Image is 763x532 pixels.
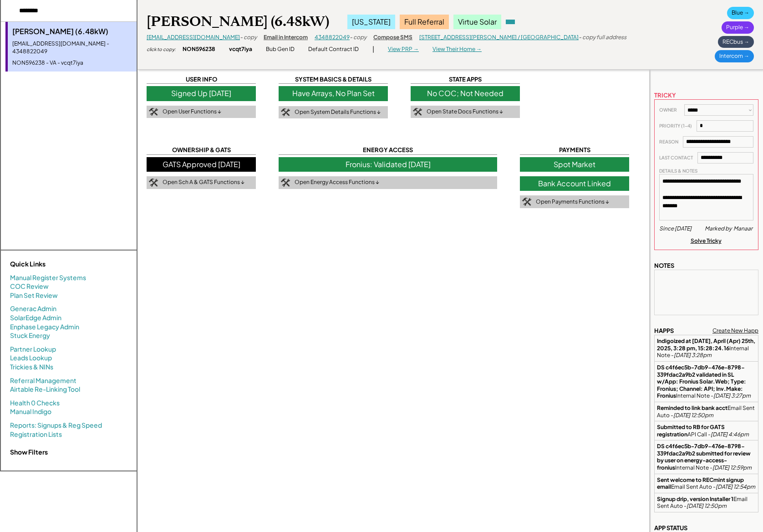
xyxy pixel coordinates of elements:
[657,443,756,471] div: Internal Note -
[654,261,674,270] div: NOTES
[691,237,722,245] div: Solve Tricky
[163,179,244,186] div: Open Sch A & GATS Functions ↓
[347,15,395,29] div: [US_STATE]
[229,46,252,53] div: vcqt7iya
[711,431,749,438] em: [DATE] 4:46pm
[712,464,752,471] em: [DATE] 12:59pm
[411,86,520,101] div: No COC; Not Needed
[281,108,290,117] img: tool-icon.png
[10,313,61,322] a: SolarEdge Admin
[373,34,412,41] div: Compose SMS
[657,424,726,438] strong: Submitted to RB for GATS registration
[279,146,497,154] div: ENERGY ACCESS
[674,352,712,358] em: [DATE] 3:28pm
[10,331,50,340] a: Stuck Energy
[163,108,221,116] div: Open User Functions ↓
[10,430,62,439] a: Registration Lists
[657,496,733,502] strong: Signup drip, version Installer 1
[308,46,359,53] div: Default Contract ID
[657,338,756,359] div: Internal Note -
[149,179,158,187] img: tool-icon.png
[388,46,419,53] div: View PRP →
[522,198,531,206] img: tool-icon.png
[705,225,753,233] div: Marked by Manaar
[281,179,290,187] img: tool-icon.png
[411,75,520,84] div: STATE APPS
[12,26,132,36] div: [PERSON_NAME] (6.48kW)
[687,502,727,509] em: [DATE] 12:50pm
[10,363,53,372] a: Trickies & NINs
[12,59,132,67] div: NON596238 - VA - vcqt7iya
[372,45,374,54] div: |
[657,404,727,411] strong: Reminded to link bank acct
[315,34,350,41] a: 4348822049
[659,107,680,113] div: OWNER
[10,304,56,313] a: Generac Admin
[350,34,366,41] div: - copy
[149,108,158,116] img: tool-icon.png
[147,34,240,41] a: [EMAIL_ADDRESS][DOMAIN_NAME]
[10,322,79,332] a: Enphase Legacy Admin
[147,146,256,154] div: OWNERSHIP & GATS
[279,75,388,84] div: SYSTEM BASICS & DETAILS
[657,364,747,399] strong: DS c4f6ec5b-7db9-476e-8798-339fdac2a9b2 validated in SL w/App: Fronius Solar.Web; Type: Fronius; ...
[727,7,754,19] div: Blue →
[279,157,497,172] div: Fronius: Validated [DATE]
[413,108,422,116] img: tool-icon.png
[654,327,674,335] div: HAPPS
[295,179,379,186] div: Open Energy Access Functions ↓
[10,291,58,300] a: Plan Set Review
[657,338,756,352] strong: Indigoized at [DATE], April (Apr) 25th, 2025, 3:28 pm, 15:28:24.16
[520,146,629,154] div: PAYMENTS
[10,282,49,291] a: COC Review
[400,15,449,29] div: Full Referral
[10,385,80,394] a: Airtable Re-Linking Tool
[715,50,754,62] div: Intercom →
[657,476,756,491] div: Email Sent Auto -
[657,476,745,491] strong: Sent welcome to RECmint signup email
[10,345,56,354] a: Partner Lookup
[12,40,132,56] div: [EMAIL_ADDRESS][DOMAIN_NAME] - 4348822049
[10,353,52,363] a: Leads Lookup
[10,260,101,269] div: Quick Links
[266,46,295,53] div: Bub Gen ID
[10,376,76,385] a: Referral Management
[659,139,678,145] div: REASON
[10,421,102,430] a: Reports: Signups & Reg Speed
[657,443,752,471] strong: DS c4f6ec5b-7db9-476e-8798-339fdac2a9b2 submitted for review by user on energy-access-fronius
[453,15,501,29] div: Virtue Solar
[183,46,215,53] div: NON596238
[10,448,48,456] strong: Show Filters
[10,273,86,282] a: Manual Register Systems
[673,412,713,419] em: [DATE] 12:50pm
[10,407,51,416] a: Manual Indigo
[147,13,329,31] div: [PERSON_NAME] (6.48kW)
[520,157,629,172] div: Spot Market
[654,524,687,532] div: APP STATUS
[432,46,482,53] div: View Their Home →
[722,21,754,34] div: Purple →
[659,123,692,129] div: PRIORITY (1-4)
[657,496,756,510] div: Email Sent Auto -
[295,108,381,116] div: Open System Details Functions ↓
[716,483,755,490] em: [DATE] 12:54pm
[520,176,629,191] div: Bank Account Linked
[659,155,693,161] div: LAST CONTACT
[240,34,257,41] div: - copy
[147,157,256,172] div: GATS Approved [DATE]
[147,75,256,84] div: USER INFO
[657,404,756,419] div: Email Sent Auto -
[718,36,754,48] div: RECbus →
[279,86,388,101] div: Have Arrays, No Plan Set
[264,34,308,41] div: Email in Intercom
[659,168,697,174] div: DETAILS & NOTES
[712,327,758,335] div: Create New Happ
[657,364,756,399] div: Internal Note -
[536,198,609,206] div: Open Payments Functions ↓
[10,399,60,408] a: Health 0 Checks
[657,424,756,438] div: API Call -
[147,86,256,101] div: Signed Up [DATE]
[147,46,176,52] div: click to copy:
[427,108,503,116] div: Open State Docs Functions ↓
[579,34,626,41] div: - copy full address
